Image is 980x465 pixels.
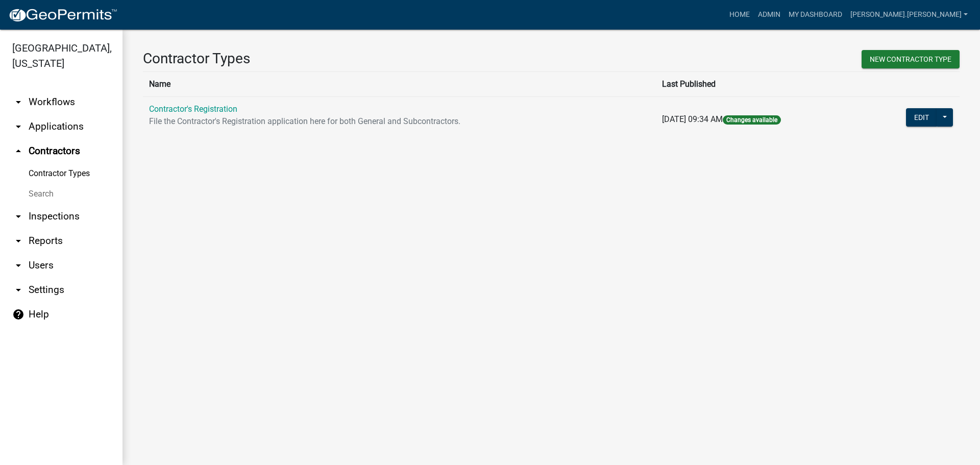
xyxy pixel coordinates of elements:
[149,104,237,114] a: Contractor's Registration
[656,71,864,96] th: Last Published
[12,120,24,133] i: arrow_drop_down
[12,308,24,321] i: help
[12,145,24,157] i: arrow_drop_up
[12,259,24,272] i: arrow_drop_down
[12,96,24,108] i: arrow_drop_down
[12,284,24,296] i: arrow_drop_down
[785,5,846,25] a: My Dashboard
[149,115,650,128] p: File the Contractor's Registration application here for both General and Subcontractors.
[12,235,24,247] i: arrow_drop_down
[723,115,781,125] span: Changes available
[906,108,937,127] button: Edit
[725,5,754,25] a: Home
[12,210,24,223] i: arrow_drop_down
[846,5,972,25] a: [PERSON_NAME].[PERSON_NAME]
[662,114,723,124] span: [DATE] 09:34 AM
[862,50,960,68] button: New Contractor Type
[143,50,544,67] h3: Contractor Types
[754,5,785,25] a: Admin
[143,71,656,96] th: Name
